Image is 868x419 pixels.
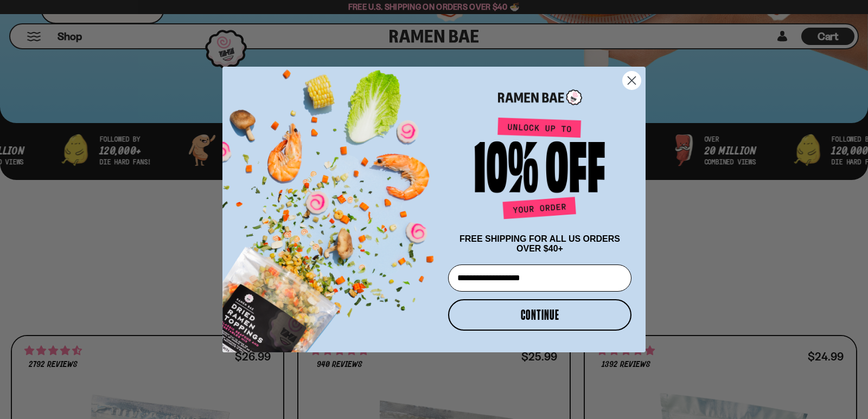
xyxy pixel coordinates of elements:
[472,117,608,223] img: Unlock up to 10% off
[222,57,444,352] img: ce7035ce-2e49-461c-ae4b-8ade7372f32c.png
[459,234,620,253] span: FREE SHIPPING FOR ALL US ORDERS OVER $40+
[448,299,631,331] button: CONTINUE
[622,71,641,90] button: Close dialog
[498,88,582,106] img: Ramen Bae Logo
